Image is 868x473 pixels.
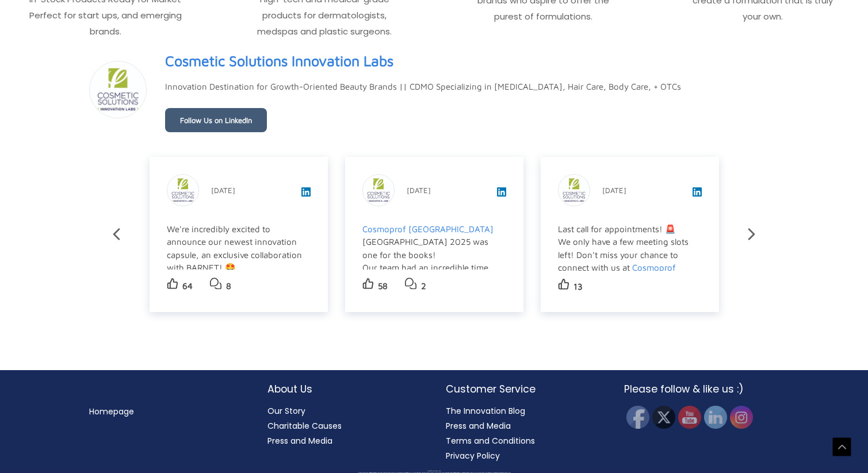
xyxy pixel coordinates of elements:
a: View post on LinkedIn [301,189,311,198]
a: Press and Media [446,420,511,432]
span: Cosmetic Solutions [434,471,441,471]
a: View post on LinkedIn [497,189,506,198]
p: [DATE] [602,183,626,197]
a: The Innovation Blog [446,405,525,417]
img: sk-header-picture [90,61,146,118]
img: sk-post-userpic [363,175,394,206]
a: Homepage [89,406,134,417]
div: Copyright © 2025 [20,471,848,472]
p: 8 [226,278,231,294]
img: sk-post-userpic [559,175,590,206]
h2: Please follow & like us :) [624,382,779,397]
a: Charitable Causes [267,420,342,432]
img: Twitter [652,406,675,429]
nav: About Us [267,403,423,448]
a: Terms and Conditions [446,435,535,447]
a: View page on LinkedIn [165,48,393,74]
a: View post on LinkedIn [693,189,702,198]
a: Cosmoprof [GEOGRAPHIC_DATA] [362,224,494,234]
img: sk-post-userpic [167,175,198,206]
a: Follow Us on LinkedIn [165,108,267,132]
h2: Customer Service [446,382,601,397]
a: Privacy Policy [446,450,500,462]
p: Innovation Destination for Growth-Oriented Beauty Brands || CDMO Specializing in [MEDICAL_DATA], ... [165,79,681,95]
p: 2 [421,278,426,294]
h2: About Us [267,382,423,397]
div: Last call for appointments! 🚨 We only have a few meeting slots left! Don't miss your chance to co... [558,223,700,340]
nav: Customer Service [446,403,601,463]
p: 13 [573,279,583,295]
p: [DATE] [407,183,431,197]
p: 58 [378,278,388,294]
a: Our Story [267,405,305,417]
p: [DATE] [211,183,235,197]
div: [GEOGRAPHIC_DATA] 2025 was one for the books! Our team had an incredible time connecting with so ... [362,223,504,443]
p: 64 [182,278,193,294]
img: Facebook [626,406,649,429]
nav: Menu [89,404,244,419]
a: Press and Media [267,435,332,447]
